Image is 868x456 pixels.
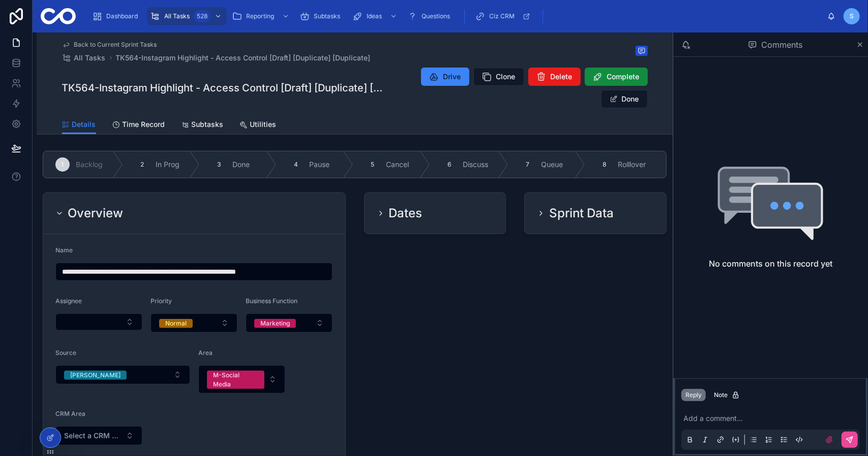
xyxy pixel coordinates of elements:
[681,389,706,401] button: Reply
[156,159,179,170] span: In Prog
[489,12,515,20] span: Ciz CRM
[314,12,340,20] span: Subtasks
[55,297,82,305] span: Assignee
[240,115,277,136] a: Utilities
[421,68,469,86] button: Drive
[147,7,227,25] a: All Tasks528
[246,297,297,305] span: Business Function
[850,12,854,20] span: S
[585,68,648,86] button: Complete
[62,53,106,63] a: All Tasks
[549,205,614,221] h2: Sprint Data
[607,72,640,82] span: Complete
[55,410,85,417] span: CRM Area
[250,119,277,129] span: Utilities
[62,81,388,95] h1: TK564-Instagram Highlight - Access Control [Draft] [Duplicate] [Duplicate]
[463,159,488,170] span: Discuss
[294,160,298,169] span: 4
[443,72,461,82] span: Drive
[541,159,563,170] span: Queue
[74,53,106,63] span: All Tasks
[84,5,827,27] div: scrollable content
[371,160,375,169] span: 5
[422,12,450,20] span: Questions
[106,12,138,20] span: Dashboard
[246,313,333,333] button: Select Button
[260,319,290,328] div: Marketing
[213,371,258,389] div: M-Social Media
[182,115,224,136] a: Subtasks
[218,160,221,169] span: 3
[62,115,96,135] a: Details
[165,319,187,328] div: Normal
[601,90,648,108] button: Done
[709,257,832,270] h2: No comments on this record yet
[55,349,76,356] span: Source
[551,72,573,82] span: Delete
[603,160,607,169] span: 8
[349,7,402,25] a: Ideas
[528,68,581,86] button: Delete
[151,297,172,305] span: Priority
[714,391,740,399] div: Note
[526,160,530,169] span: 7
[192,119,224,129] span: Subtasks
[62,160,64,169] span: 1
[386,159,409,170] span: Cancel
[68,205,123,221] h2: Overview
[496,72,516,82] span: Clone
[472,7,535,25] a: Ciz CRM
[448,160,452,169] span: 6
[367,12,382,20] span: Ideas
[55,246,73,254] span: Name
[710,389,744,401] button: Note
[41,8,76,24] img: App logo
[74,41,157,49] span: Back to Current Sprint Tasks
[112,115,165,136] a: Time Record
[473,68,524,86] button: Clone
[618,159,646,170] span: Rolllover
[389,205,423,221] h2: Dates
[55,426,142,445] button: Select Button
[404,7,457,25] a: Questions
[309,159,330,170] span: Pause
[55,313,142,331] button: Select Button
[194,10,211,22] div: 528
[116,53,371,63] a: TK564-Instagram Highlight - Access Control [Draft] [Duplicate] [Duplicate]
[70,371,121,380] div: [PERSON_NAME]
[761,39,802,51] span: Comments
[296,7,347,25] a: Subtasks
[89,7,145,25] a: Dashboard
[151,313,237,333] button: Select Button
[164,12,190,20] span: All Tasks
[123,119,165,129] span: Time Record
[232,159,250,170] span: Done
[62,41,157,49] a: Back to Current Sprint Tasks
[76,159,103,170] span: Backlog
[55,365,190,384] button: Select Button
[72,119,96,129] span: Details
[198,365,285,394] button: Select Button
[64,431,122,441] span: Select a CRM Area
[198,349,213,356] span: Area
[229,7,294,25] a: Reporting
[141,160,144,169] span: 2
[246,12,274,20] span: Reporting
